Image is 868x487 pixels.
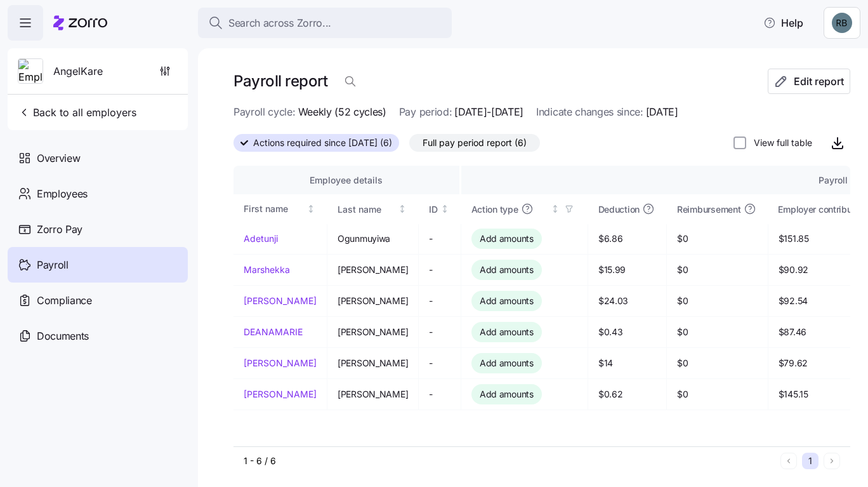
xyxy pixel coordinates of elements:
div: 1 - 6 / 6 [244,455,775,467]
th: First nameNot sorted [233,194,327,223]
span: Employees [37,186,88,202]
span: Add amounts [480,264,534,276]
span: Ogunmuyiwa [338,232,408,245]
div: First name [244,203,305,217]
span: Search across Zorro... [228,15,331,31]
div: Employee details [244,173,449,187]
span: AngelKare [53,63,103,79]
span: Payroll [37,257,69,273]
span: - [429,264,450,276]
span: - [429,388,450,401]
span: Documents [37,328,89,344]
span: - [429,232,450,245]
span: $0 [677,264,757,276]
a: [PERSON_NAME] [244,388,317,401]
a: [PERSON_NAME] [244,295,317,307]
a: Zorro Pay [8,211,188,247]
span: $14 [598,357,656,370]
span: [PERSON_NAME] [338,295,408,307]
span: Add amounts [480,232,534,245]
button: Help [753,10,813,36]
a: Adetunji [244,232,317,245]
img: 8da47c3e8e5487d59c80835d76c1881e [832,13,852,33]
span: Edit report [794,74,844,89]
span: $0 [677,232,757,245]
span: [PERSON_NAME] [338,326,408,338]
div: Not sorted [398,204,407,213]
span: $0.62 [598,388,656,401]
h1: Payroll report [233,71,327,91]
a: Payroll [8,247,188,283]
span: [PERSON_NAME] [338,388,408,401]
span: Add amounts [480,357,534,370]
span: [PERSON_NAME] [338,264,408,276]
span: Employer contribution [779,203,867,215]
span: Back to all employers [18,105,136,120]
img: Employer logo [18,59,43,84]
span: Deduction [598,203,640,215]
span: Add amounts [480,326,534,338]
div: Not sorted [551,204,560,213]
a: [PERSON_NAME] [244,357,317,370]
span: Weekly (52 cycles) [298,104,386,120]
span: - [429,326,450,338]
span: $24.03 [598,295,656,307]
div: Last name [338,203,396,217]
a: Marshekka [244,264,317,276]
span: [PERSON_NAME] [338,357,408,370]
span: $0 [677,326,757,338]
a: Documents [8,318,188,354]
span: - [429,295,450,307]
button: Back to all employers [13,100,141,125]
a: DEANAMARIE [244,326,317,338]
th: Last nameNot sorted [327,194,419,223]
th: IDNot sorted [419,194,461,223]
div: Not sorted [306,204,315,213]
span: [DATE] [646,104,678,120]
span: Action type [471,203,518,215]
button: Search across Zorro... [198,8,452,38]
label: View full table [746,137,812,149]
span: Indicate changes since: [536,104,643,120]
span: $0 [677,295,757,307]
span: $0 [677,357,757,370]
button: Next page [824,453,840,469]
a: Employees [8,176,188,211]
button: 1 [802,453,819,469]
span: $15.99 [598,264,656,276]
button: Edit report [768,69,850,94]
span: [DATE]-[DATE] [454,104,523,120]
span: Add amounts [480,388,534,401]
span: Add amounts [480,295,534,307]
span: Overview [37,150,80,166]
span: Help [763,15,803,30]
th: Action typeNot sorted [461,194,588,223]
span: Zorro Pay [37,222,82,237]
span: Payroll cycle: [233,104,296,120]
span: $6.86 [598,232,656,245]
button: Previous page [780,453,797,469]
span: Reimbursement [677,203,740,215]
span: Full pay period report (6) [423,135,527,151]
div: Not sorted [440,204,449,213]
span: Actions required since [DATE] (6) [253,135,392,151]
a: Compliance [8,283,188,318]
span: $0.43 [598,326,656,338]
a: Overview [8,140,188,176]
span: $0 [677,388,757,401]
span: Compliance [37,293,92,309]
span: - [429,357,450,370]
span: Pay period: [399,104,452,120]
div: ID [429,203,438,217]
